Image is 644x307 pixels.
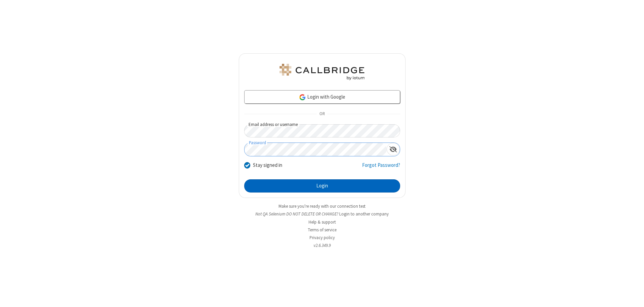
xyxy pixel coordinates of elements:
a: Help & support [309,219,336,225]
li: v2.6.349.9 [239,242,406,249]
div: Show password [387,143,400,155]
label: Stay signed in [253,161,282,169]
a: Privacy policy [310,235,335,240]
img: google-icon.png [299,94,306,101]
a: Login with Google [244,90,400,104]
button: Login to another company [339,211,389,217]
img: QA Selenium DO NOT DELETE OR CHANGE [278,64,366,80]
a: Forgot Password? [362,161,400,174]
input: Email address or username [244,124,400,137]
span: OR [317,109,327,119]
a: Terms of service [308,227,336,233]
button: Login [244,179,400,193]
input: Password [245,143,387,156]
li: Not QA Selenium DO NOT DELETE OR CHANGE? [239,211,406,217]
a: Make sure you're ready with our connection test [279,203,365,209]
